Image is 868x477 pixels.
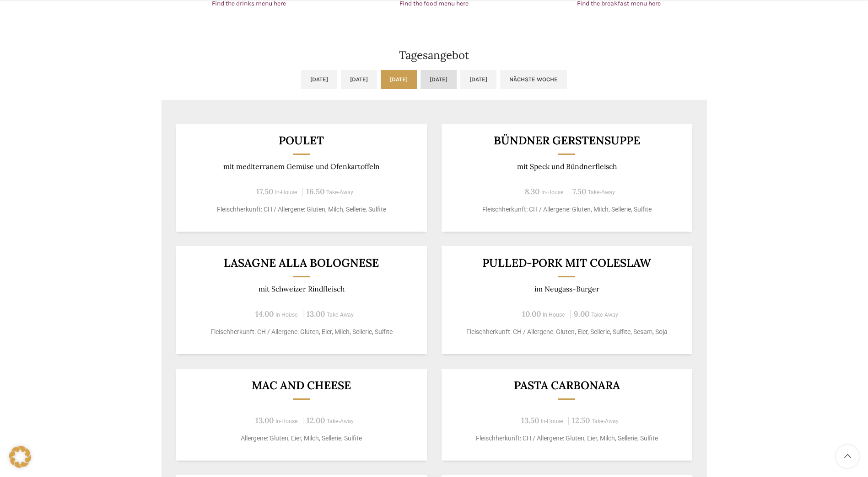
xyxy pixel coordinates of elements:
[326,189,353,196] span: Take-Away
[591,312,618,318] span: Take-Away
[453,135,681,146] h3: Bündner Gerstensuppe
[572,186,586,196] span: 7.50
[522,309,541,319] span: 10.00
[341,70,377,89] a: [DATE]
[574,309,589,319] span: 9.00
[453,380,681,391] h3: Pasta Carbonara
[187,162,415,171] p: mit mediterranem Gemüse und Ofenkartoffeln
[255,415,274,425] span: 13.00
[525,186,539,196] span: 8.30
[275,418,298,424] span: In-House
[307,415,325,425] span: 12.00
[327,418,354,424] span: Take-Away
[275,312,298,318] span: In-House
[453,285,681,293] p: im Neugass-Burger
[421,70,457,89] a: [DATE]
[307,309,325,319] span: 13.00
[453,257,681,269] h3: Pulled-Pork mit Coleslaw
[187,327,415,337] p: Fleischherkunft: CH / Allergene: Gluten, Eier, Milch, Sellerie, Sulfite
[543,312,565,318] span: In-House
[187,380,415,391] h3: Mac and Cheese
[381,70,417,89] a: [DATE]
[256,186,273,196] span: 17.50
[187,434,415,443] p: Allergene: Gluten, Eier, Milch, Sellerie, Sulfite
[301,70,337,89] a: [DATE]
[327,312,354,318] span: Take-Away
[592,418,619,424] span: Take-Away
[162,50,707,61] h2: Tagesangebot
[187,257,415,269] h3: LASAGNE ALLA BOLOGNESE
[275,189,297,196] span: In-House
[187,285,415,293] p: mit Schweizer Rindfleisch
[453,162,681,171] p: mit Speck und Bündnerfleisch
[187,135,415,146] h3: Poulet
[588,189,615,196] span: Take-Away
[460,70,496,89] a: [DATE]
[521,415,539,425] span: 13.50
[187,205,415,214] p: Fleischherkunft: CH / Allergene: Gluten, Milch, Sellerie, Sulfite
[453,434,681,443] p: Fleischherkunft: CH / Allergene: Gluten, Eier, Milch, Sellerie, Sulfite
[453,205,681,214] p: Fleischherkunft: CH / Allergene: Gluten, Milch, Sellerie, Sulfite
[836,445,859,468] a: Scroll to top button
[500,70,567,89] a: Nächste Woche
[541,189,564,196] span: In-House
[306,186,324,196] span: 16.50
[255,309,274,319] span: 14.00
[572,415,590,425] span: 12.50
[453,327,681,337] p: Fleischherkunft: CH / Allergene: Gluten, Eier, Sellerie, Sulfite, Sesam, Soja
[541,418,563,424] span: In-House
